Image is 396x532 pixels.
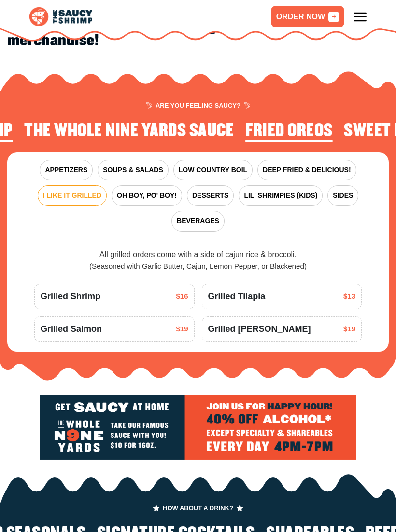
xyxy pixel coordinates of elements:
[98,160,168,180] button: SOUPS & SALADS
[103,165,163,175] span: SOUPS & SALADS
[245,122,333,140] h2: Fried Oreos
[187,185,234,206] button: DESSERTS
[29,7,92,26] img: logo
[112,185,182,206] button: OH BOY, PO' BOY!
[24,122,234,140] h2: The Whole Nine Yards Sauce
[343,324,355,335] span: $19
[43,191,101,201] span: I LIKE IT GRILLED
[271,6,344,27] a: ORDER NOW
[24,122,234,143] li: 2 of 4
[171,211,225,232] button: BEVERAGES
[343,291,355,302] span: $13
[177,216,219,226] span: BEVERAGES
[41,290,100,303] span: Grilled Shrimp
[40,395,356,460] img: logo
[208,323,311,336] span: Grilled [PERSON_NAME]
[41,323,102,336] span: Grilled Salmon
[245,122,333,143] li: 3 of 4
[179,165,247,175] span: LOW COUNTRY BOIL
[34,249,362,272] div: All grilled orders come with a side of cajun rice & broccoli.
[327,185,358,206] button: SIDES
[45,165,87,175] span: APPETIZERS
[192,191,228,201] span: DESSERTS
[38,185,107,206] button: I LIKE IT GRILLED
[89,262,307,270] span: (Seasoned with Garlic Butter, Cajun, Lemon Pepper, or Blackened)
[176,324,188,335] span: $19
[239,185,323,206] button: LIL' SHRIMPIES (KIDS)
[40,160,93,180] button: APPETIZERS
[173,160,253,180] button: LOW COUNTRY BOIL
[176,291,188,302] span: $16
[263,165,351,175] span: DEEP FRIED & DELICIOUS!
[333,191,353,201] span: SIDES
[153,505,243,511] span: HOW ABOUT A DRINK?
[117,191,177,201] span: OH BOY, PO' BOY!
[146,102,250,109] span: ARE YOU FEELING SAUCY?
[208,290,266,303] span: Grilled Tilapia
[257,160,356,180] button: DEEP FRIED & DELICIOUS!
[244,191,317,201] span: LIL' SHRIMPIES (KIDS)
